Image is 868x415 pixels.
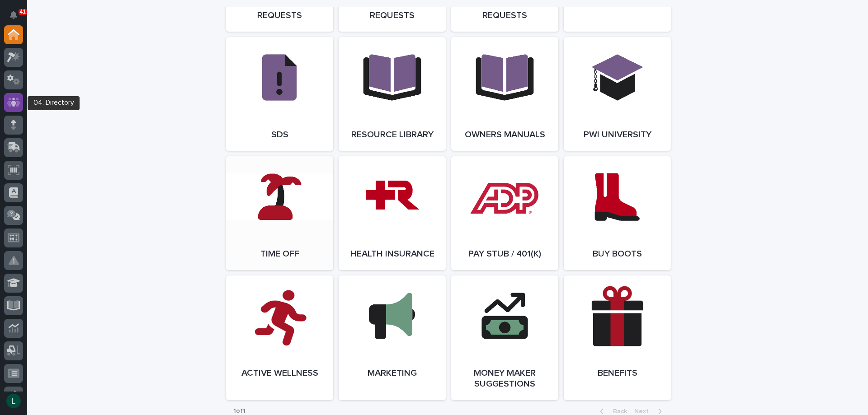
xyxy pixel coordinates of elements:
a: PWI University [564,37,671,151]
a: Health Insurance [339,156,446,270]
a: Benefits [564,275,671,400]
a: Time Off [226,156,333,270]
a: Pay Stub / 401(k) [451,156,558,270]
span: Back [608,408,627,415]
p: 41 [20,9,26,15]
a: Money Maker Suggestions [451,275,558,400]
a: Active Wellness [226,275,333,400]
a: Owners Manuals [451,37,558,151]
a: Marketing [339,275,446,400]
button: Notifications [4,5,23,24]
div: Notifications41 [11,11,23,25]
a: SDS [226,37,333,151]
a: Buy Boots [564,156,671,270]
a: Resource Library [339,37,446,151]
span: Next [634,408,654,415]
button: users-avatar [4,392,23,410]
